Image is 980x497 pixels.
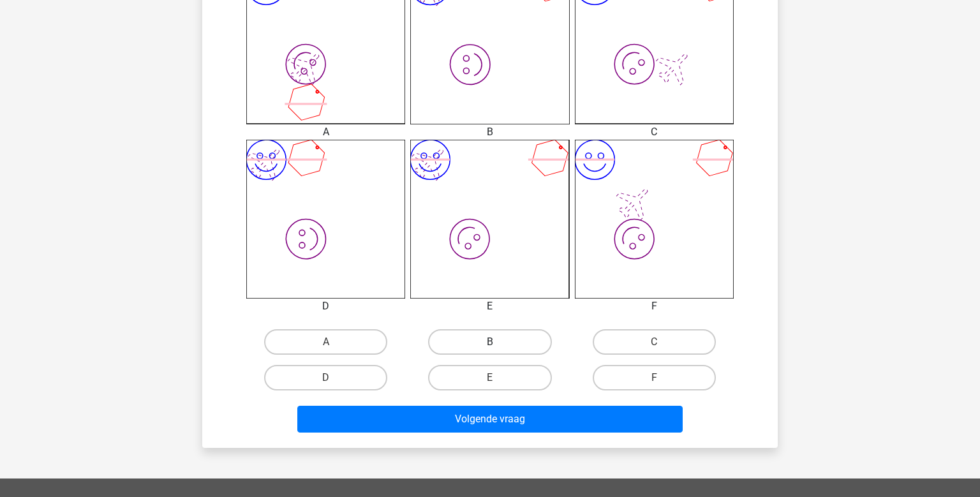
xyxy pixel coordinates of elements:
[401,124,579,140] div: B
[237,299,415,314] div: D
[237,124,415,140] div: A
[401,299,579,314] div: E
[264,329,387,355] label: A
[565,299,743,314] div: F
[428,365,551,390] label: E
[593,329,716,355] label: C
[264,365,387,390] label: D
[297,406,683,433] button: Volgende vraag
[593,365,716,390] label: F
[565,124,743,140] div: C
[428,329,551,355] label: B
